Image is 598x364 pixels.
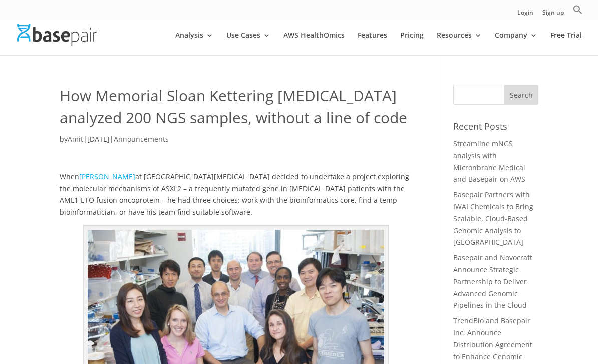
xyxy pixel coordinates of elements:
[283,32,345,55] a: AWS HealthOmics
[79,172,135,181] a: [PERSON_NAME]
[226,32,270,55] a: Use Cases
[453,139,525,184] a: Streamline mNGS analysis with Micronbrane Medical and Basepair on AWS
[517,10,533,20] a: Login
[87,134,110,144] span: [DATE]
[504,85,538,105] input: Search
[573,5,583,20] a: Search Icon Link
[17,24,97,46] img: Basepair
[400,32,424,55] a: Pricing
[358,32,387,55] a: Features
[495,32,537,55] a: Company
[60,133,412,153] p: by | |
[175,32,213,55] a: Analysis
[453,120,538,138] h4: Recent Posts
[114,134,169,144] a: Announcements
[550,32,582,55] a: Free Trial
[573,5,583,15] svg: Search
[68,134,83,144] a: Amit
[453,190,533,247] a: Basepair Partners with IWAI Chemicals to Bring Scalable, Cloud-Based Genomic Analysis to [GEOGRAP...
[542,10,564,20] a: Sign up
[437,32,482,55] a: Resources
[60,85,412,133] h1: How Memorial Sloan Kettering [MEDICAL_DATA] analyzed 200 NGS samples, without a line of code
[453,253,532,310] a: Basepair and Novocraft Announce Strategic Partnership to Deliver Advanced Genomic Pipelines in th...
[60,171,412,225] p: When at [GEOGRAPHIC_DATA][MEDICAL_DATA] decided to undertake a project exploring the molecular me...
